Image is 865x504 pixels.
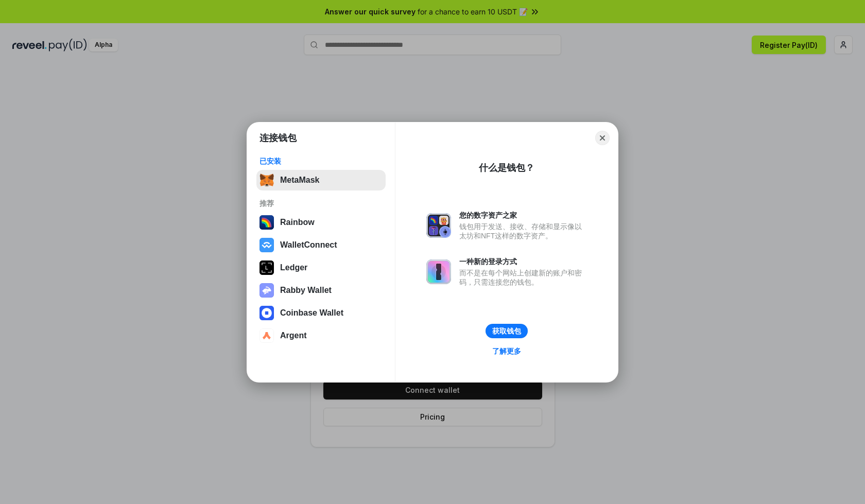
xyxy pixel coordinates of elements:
[426,259,451,284] img: svg+xml,%3Csvg%20xmlns%3D%22http%3A%2F%2Fwww.w3.org%2F2000%2Fsvg%22%20fill%3D%22none%22%20viewBox...
[280,331,307,340] div: Argent
[259,173,274,187] img: svg+xml,%3Csvg%20fill%3D%22none%22%20height%3D%2233%22%20viewBox%3D%220%200%2035%2033%22%20width%...
[426,213,451,238] img: svg+xml,%3Csvg%20xmlns%3D%22http%3A%2F%2Fwww.w3.org%2F2000%2Fsvg%22%20fill%3D%22none%22%20viewBox...
[256,325,386,346] button: Argent
[259,238,274,252] img: svg+xml,%3Csvg%20width%3D%2228%22%20height%3D%2228%22%20viewBox%3D%220%200%2028%2028%22%20fill%3D...
[256,235,386,255] button: WalletConnect
[280,240,337,250] div: WalletConnect
[492,326,521,336] div: 获取钱包
[280,308,343,318] div: Coinbase Wallet
[280,263,307,272] div: Ledger
[459,268,587,287] div: 而不是在每个网站上创建新的账户和密码，只需连接您的钱包。
[256,257,386,278] button: Ledger
[479,162,534,174] div: 什么是钱包？
[280,218,315,227] div: Rainbow
[256,170,386,190] button: MetaMask
[259,215,274,230] img: svg+xml,%3Csvg%20width%3D%22120%22%20height%3D%22120%22%20viewBox%3D%220%200%20120%20120%22%20fil...
[256,212,386,233] button: Rainbow
[259,132,297,144] h1: 连接钱包
[259,199,383,208] div: 推荐
[280,286,332,295] div: Rabby Wallet
[256,280,386,301] button: Rabby Wallet
[259,260,274,275] img: svg+xml,%3Csvg%20xmlns%3D%22http%3A%2F%2Fwww.w3.org%2F2000%2Fsvg%22%20width%3D%2228%22%20height%3...
[595,131,610,145] button: Close
[259,306,274,320] img: svg+xml,%3Csvg%20width%3D%2228%22%20height%3D%2228%22%20viewBox%3D%220%200%2028%2028%22%20fill%3D...
[259,157,383,166] div: 已安装
[486,344,527,358] a: 了解更多
[256,303,386,323] button: Coinbase Wallet
[492,346,521,356] div: 了解更多
[459,257,587,266] div: 一种新的登录方式
[280,176,319,185] div: MetaMask
[259,328,274,343] img: svg+xml,%3Csvg%20width%3D%2228%22%20height%3D%2228%22%20viewBox%3D%220%200%2028%2028%22%20fill%3D...
[259,283,274,298] img: svg+xml,%3Csvg%20xmlns%3D%22http%3A%2F%2Fwww.w3.org%2F2000%2Fsvg%22%20fill%3D%22none%22%20viewBox...
[486,324,528,338] button: 获取钱包
[459,222,587,240] div: 钱包用于发送、接收、存储和显示像以太坊和NFT这样的数字资产。
[459,211,587,220] div: 您的数字资产之家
